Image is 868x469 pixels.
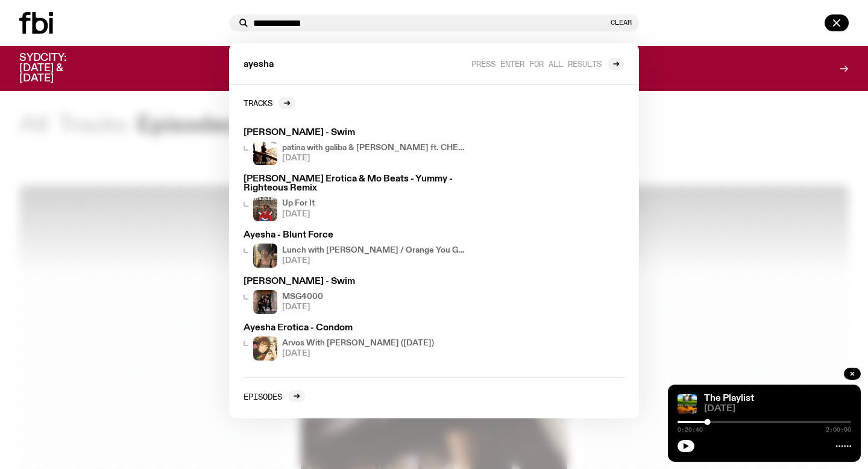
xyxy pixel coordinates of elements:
[244,60,274,69] span: ayesha
[282,200,315,207] h4: Up For It
[244,324,465,333] h3: Ayesha Erotica - Condom
[239,226,470,272] a: Ayesha - Blunt ForceLunch with [PERSON_NAME] / Orange You Glad You're Listening to Tunez[DATE]
[282,154,465,162] span: [DATE]
[244,97,295,109] a: Tracks
[611,19,632,26] button: Clear
[19,53,96,84] h3: SYDCITY: [DATE] & [DATE]
[239,319,470,365] a: Ayesha Erotica - CondomArvos With [PERSON_NAME] ([DATE])[DATE]
[282,303,323,311] span: [DATE]
[282,247,465,254] h4: Lunch with [PERSON_NAME] / Orange You Glad You're Listening to Tunez
[282,293,323,301] h4: MSG4000
[244,98,272,107] h2: Tracks
[826,427,851,433] span: 2:00:00
[244,277,465,286] h3: [PERSON_NAME] - Swim
[239,170,470,225] a: [PERSON_NAME] Erotica & Mo Beats - Yummy - Righteous RemixUp For It[DATE]
[244,175,465,193] h3: [PERSON_NAME] Erotica & Mo Beats - Yummy - Righteous Remix
[239,272,470,319] a: [PERSON_NAME] - SwimMSG4000[DATE]
[471,58,624,70] a: Press enter for all results
[282,350,434,357] span: [DATE]
[244,392,282,401] h2: Episodes
[471,59,602,68] span: Press enter for all results
[239,124,470,170] a: [PERSON_NAME] - Swimpatina with galiba & [PERSON_NAME] ft. CHEAHDX[DATE]
[282,339,434,347] h4: Arvos With [PERSON_NAME] ([DATE])
[704,394,754,403] a: The Playlist
[678,427,703,433] span: 0:20:40
[244,128,465,137] h3: [PERSON_NAME] - Swim
[282,144,465,152] h4: patina with galiba & [PERSON_NAME] ft. CHEAHDX
[282,210,315,218] span: [DATE]
[244,390,305,402] a: Episodes
[244,231,465,240] h3: Ayesha - Blunt Force
[704,404,851,414] span: [DATE]
[282,257,465,265] span: [DATE]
